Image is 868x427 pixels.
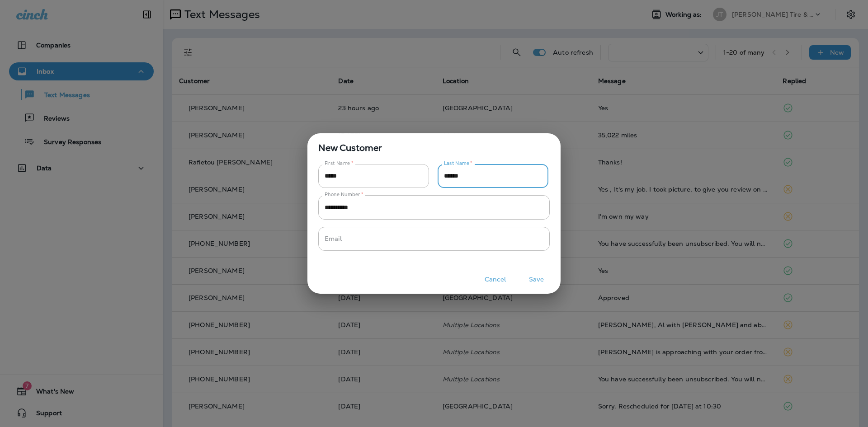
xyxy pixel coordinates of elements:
button: Cancel [478,272,512,286]
span: New Customer [307,133,561,155]
label: First Name [325,160,354,167]
button: Save [519,272,553,286]
label: Last Name [444,160,472,167]
label: Phone Number [325,191,363,198]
